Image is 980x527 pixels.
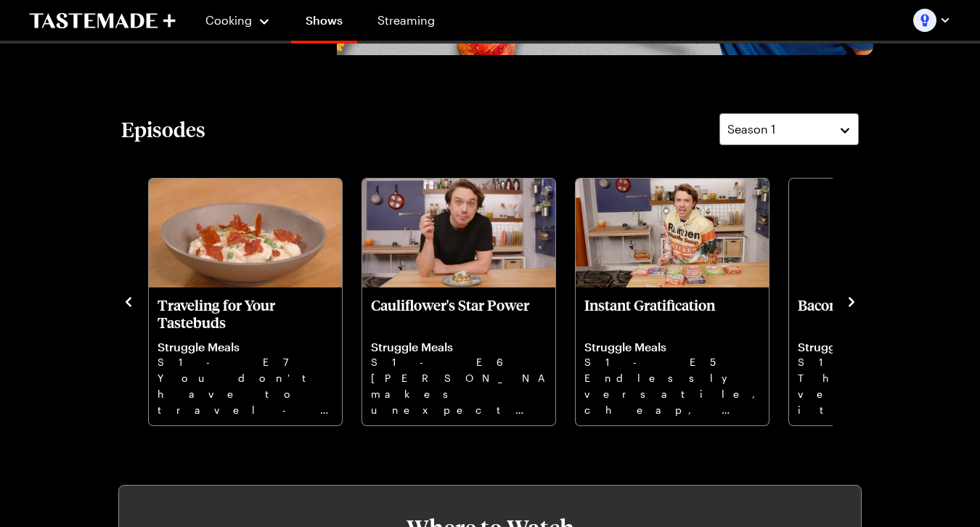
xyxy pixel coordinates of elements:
[149,179,342,287] img: Traveling for Your Tastebuds
[158,354,333,370] p: S1 - E7
[158,340,333,354] p: Struggle Meals
[29,12,176,29] a: To Tastemade Home Page
[371,340,547,354] p: Struggle Meals
[121,116,205,142] h2: Episodes
[798,354,973,370] p: S1 - E4
[574,174,788,427] div: 12 / 16
[149,179,342,425] div: Traveling for Your Tastebuds
[576,179,769,425] div: Instant Gratification
[371,370,547,417] p: [PERSON_NAME] makes unexpected dishes with cauliflower and also three delicious recipes with a [P...
[798,296,973,331] p: Bacon My Heart
[371,296,547,331] p: Cauliflower's Star Power
[371,296,547,417] a: Cauliflower's Star Power
[158,296,333,417] a: Traveling for Your Tastebuds
[798,340,973,354] p: Struggle Meals
[158,370,333,417] p: You don't have to travel - Italian and Filipino foods are accessible right here, right now.
[205,3,271,38] button: Cooking
[576,179,769,287] img: Instant Gratification
[362,179,555,287] img: Cauliflower's Star Power
[584,340,760,354] p: Struggle Meals
[727,120,775,138] span: Season 1
[371,354,547,370] p: S1 - E6
[361,174,574,427] div: 11 / 16
[844,292,859,309] button: navigate to next item
[291,3,357,44] a: Shows
[798,296,973,417] a: Bacon My Heart
[584,354,760,370] p: S1 - E5
[913,9,951,32] button: Profile picture
[584,296,760,417] a: Instant Gratification
[913,9,936,32] img: Profile picture
[362,179,555,425] div: Cauliflower's Star Power
[158,296,333,331] p: Traveling for Your Tastebuds
[584,370,760,417] p: Endlessly versatile, cheap, and super filling - everyone loves carbs!
[584,296,760,331] p: Instant Gratification
[147,174,361,427] div: 10 / 16
[121,292,136,309] button: navigate to previous item
[798,370,973,417] p: Three versatile items - bacon, eggs, and a whole chicken - will feed you a plethora of delicious ...
[719,113,859,145] button: Season 1
[205,13,252,27] span: Cooking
